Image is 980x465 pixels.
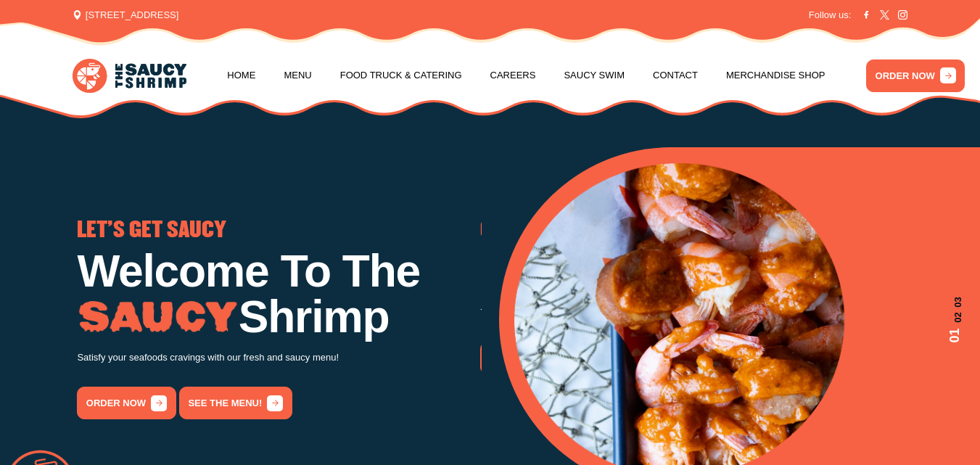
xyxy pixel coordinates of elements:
[340,48,462,103] a: Food Truck & Catering
[726,48,825,103] a: Merchandise Shop
[866,59,965,92] a: ORDER NOW
[77,350,480,366] p: Satisfy your seafoods cravings with our fresh and saucy menu!
[77,387,176,419] a: order now
[284,48,311,103] a: Menu
[480,220,718,240] span: GO THE WHOLE NINE YARDS
[653,48,698,103] a: Contact
[227,48,255,103] a: Home
[809,8,852,22] span: Follow us:
[77,249,480,340] h1: Welcome To The Shrimp
[73,59,186,93] img: logo
[480,220,884,374] div: 2 / 3
[490,48,536,103] a: Careers
[77,301,238,334] img: Image
[77,220,480,419] div: 1 / 3
[77,220,226,240] span: LET'S GET SAUCY
[480,249,884,294] h1: Low Country Boil
[179,387,292,419] a: See the menu!
[945,297,965,307] span: 03
[73,8,178,22] span: [STREET_ADDRESS]
[945,328,965,342] span: 01
[480,305,884,321] p: Try our famous Whole Nine Yards sauce! The recipe is our secret!
[480,342,579,374] a: order now
[945,313,965,323] span: 02
[564,48,625,103] a: Saucy Swim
